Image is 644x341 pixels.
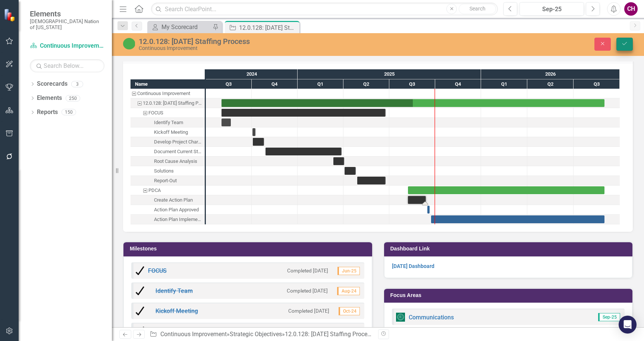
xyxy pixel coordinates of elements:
img: Report [396,313,405,322]
div: Create Action Plan [131,195,205,205]
div: Develop Project Charter [154,137,202,147]
div: Task: Start date: 2024-08-01 End date: 2025-06-23 [222,109,386,117]
div: Identify Team [131,118,205,127]
span: Search [469,6,486,12]
span: Jun-25 [337,267,360,275]
a: Reports [37,108,58,117]
div: Create Action Plan [154,195,193,205]
button: CH [624,2,638,16]
div: Task: Start date: 2025-04-28 End date: 2025-06-23 [357,177,386,184]
div: Q3 [389,79,435,89]
a: Strategic Objectives [230,331,282,338]
div: 2025 [298,69,481,79]
div: Root Cause Analysis [154,157,197,166]
a: Communications [409,314,454,321]
div: Document Current State [131,147,205,157]
div: 2024 [206,69,298,79]
span: Elements [30,9,104,18]
img: Completed [135,326,144,335]
div: 12.0.128: [DATE] Staffing Process [143,98,202,108]
div: Task: Start date: 2025-09-15 End date: 2025-09-19 [131,205,205,215]
div: Continuous Improvement [139,45,407,51]
span: Oct-24 [339,327,360,335]
span: Oct-24 [339,307,360,315]
input: Search Below... [30,59,104,72]
div: Q3 [574,79,620,89]
div: My Scorecard [161,22,211,32]
a: Identify Team [155,287,193,294]
h3: Focus Areas [390,293,629,298]
div: Task: Start date: 2025-04-03 End date: 2025-04-25 [345,167,356,175]
button: Sep-25 [519,2,584,16]
div: Action Plan Approved [131,205,205,215]
a: Kickoff Meeting [155,307,198,315]
div: PDCA [148,186,161,195]
div: 12.0.128: [DATE] Staffing Process [285,331,373,338]
small: Completed [DATE] [288,307,329,315]
div: Task: Start date: 2025-03-12 End date: 2025-04-02 [131,157,205,166]
div: Task: Start date: 2025-08-07 End date: 2025-09-12 [131,195,205,205]
div: Q2 [343,79,389,89]
img: Completed [135,306,144,315]
div: Task: Start date: 2025-08-07 End date: 2026-08-31 [131,186,205,195]
div: Report-Out [154,176,177,186]
div: 12.0.128: [DATE] Staffing Process [139,37,407,45]
div: Continuous Improvement [137,89,190,98]
div: Continuous Improvement [131,89,205,98]
div: Name [131,79,205,89]
div: Task: Start date: 2024-10-02 End date: 2024-10-02 [252,128,255,136]
div: Root Cause Analysis [131,157,205,166]
small: [DEMOGRAPHIC_DATA] Nation of [US_STATE] [30,18,104,31]
div: Q2 [527,79,574,89]
div: Task: Start date: 2024-10-03 End date: 2024-10-25 [131,137,205,147]
div: Sep-25 [522,5,581,14]
img: CI Action Plan Approved/In Progress [123,38,135,50]
img: ClearPoint Strategy [4,9,17,22]
div: Document Current State [154,147,202,157]
small: Completed [DATE] [287,287,328,294]
div: 250 [66,95,80,101]
div: Task: Start date: 2025-09-15 End date: 2025-09-19 [427,206,430,214]
div: Q3 [206,79,252,89]
div: Task: Start date: 2024-08-01 End date: 2024-08-20 [131,118,205,127]
div: Task: Start date: 2024-08-01 End date: 2026-08-31 [222,99,604,107]
img: Completed [135,266,144,275]
span: Sep-25 [598,313,620,321]
div: Task: Start date: 2025-04-28 End date: 2025-06-23 [131,176,205,186]
a: My Scorecard [149,22,211,32]
div: Develop Project Charter [131,137,205,147]
div: Task: Start date: 2024-08-01 End date: 2025-06-23 [131,108,205,118]
div: Solutions [154,166,174,176]
div: Q4 [435,79,481,89]
div: Task: Start date: 2025-09-22 End date: 2026-08-31 [431,215,604,223]
div: FOCUS [148,108,163,118]
div: Kickoff Meeting [131,127,205,137]
img: Completed [135,286,144,295]
a: Elements [37,94,62,102]
div: Q1 [298,79,343,89]
div: Solutions [131,166,205,176]
div: Task: Start date: 2025-09-22 End date: 2026-08-31 [131,215,205,224]
div: 150 [62,109,76,116]
a: FOCUS [148,267,167,274]
div: Task: Continuous Improvement Start date: 2024-08-01 End date: 2024-08-02 [131,89,205,98]
div: Open Intercom Messenger [619,316,637,334]
div: PDCA [131,186,205,195]
div: Task: Start date: 2024-10-28 End date: 2025-03-28 [266,148,342,155]
div: Action Plan Implementation [154,215,202,224]
a: Scorecards [37,80,67,88]
div: 2026 [481,69,620,79]
div: Kickoff Meeting [154,127,188,137]
div: Task: Start date: 2024-10-03 End date: 2024-10-25 [253,138,264,146]
div: Report-Out [131,176,205,186]
span: Aug-24 [337,287,360,295]
div: » » [150,330,372,339]
div: Task: Start date: 2025-08-07 End date: 2025-09-12 [408,196,426,204]
div: Action Plan Approved [154,205,199,215]
h3: Dashboard Link [390,246,629,252]
div: Task: Start date: 2024-10-28 End date: 2025-03-28 [131,147,205,157]
input: Search ClearPoint... [151,3,498,16]
div: Task: Start date: 2025-03-12 End date: 2025-04-02 [333,157,344,165]
a: Continuous Improvement [160,331,227,338]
